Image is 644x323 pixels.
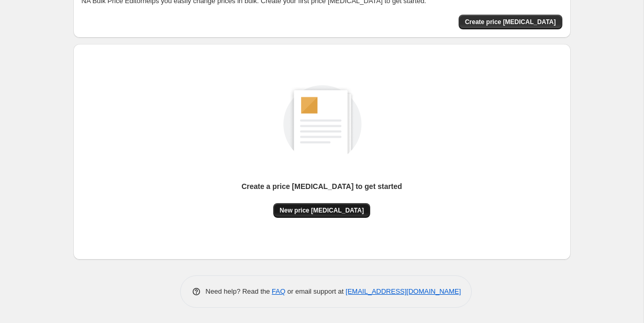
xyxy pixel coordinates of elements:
span: Need help? Read the [206,287,272,295]
button: New price [MEDICAL_DATA] [273,203,370,218]
button: Create price change job [459,15,562,29]
a: [EMAIL_ADDRESS][DOMAIN_NAME] [346,287,461,295]
span: Create price [MEDICAL_DATA] [465,18,556,26]
span: or email support at [285,287,346,295]
a: FAQ [272,287,285,295]
p: Create a price [MEDICAL_DATA] to get started [241,181,402,192]
span: New price [MEDICAL_DATA] [280,206,364,215]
